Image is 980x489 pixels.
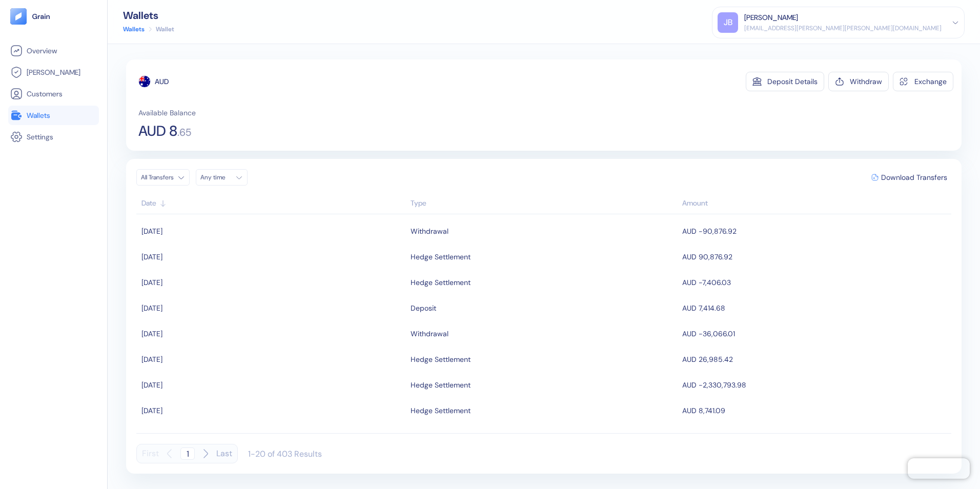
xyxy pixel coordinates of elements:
[27,132,53,142] span: Settings
[411,299,436,317] div: Deposit
[32,13,51,20] img: logo
[10,131,97,143] a: Settings
[767,78,818,85] div: Deposit Details
[196,169,248,186] button: Any time
[200,173,231,181] div: Any time
[411,248,471,266] div: Hedge Settlement
[680,295,951,321] td: AUD 7,414.68
[680,372,951,398] td: AUD -2,330,793.98
[136,423,408,449] td: [DATE]
[744,24,942,33] div: [EMAIL_ADDRESS][PERSON_NAME][PERSON_NAME][DOMAIN_NAME]
[411,325,448,342] div: Withdrawal
[27,89,63,99] span: Customers
[136,270,408,295] td: [DATE]
[138,108,196,118] span: Available Balance
[411,198,677,209] div: Sort ascending
[123,25,145,34] a: Wallets
[216,444,232,463] button: Last
[411,427,471,445] div: Hedge Settlement
[27,46,57,56] span: Overview
[867,170,951,185] button: Download Transfers
[718,12,738,33] div: JB
[828,72,889,91] button: Withdraw
[680,423,951,449] td: AUD -2,999,436.07
[680,244,951,270] td: AUD 90,876.92
[881,174,947,181] span: Download Transfers
[136,347,408,372] td: [DATE]
[27,110,50,120] span: Wallets
[136,398,408,423] td: [DATE]
[411,402,471,419] div: Hedge Settlement
[27,67,80,77] span: [PERSON_NAME]
[680,321,951,347] td: AUD -36,066.01
[680,218,951,244] td: AUD -90,876.92
[141,198,405,209] div: Sort ascending
[10,66,97,78] a: [PERSON_NAME]
[682,198,946,209] div: Sort descending
[136,218,408,244] td: [DATE]
[136,244,408,270] td: [DATE]
[248,449,322,459] div: 1-20 of 403 Results
[411,376,471,394] div: Hedge Settlement
[744,12,798,23] div: [PERSON_NAME]
[136,321,408,347] td: [DATE]
[138,124,177,138] span: AUD 8
[893,72,953,91] button: Exchange
[10,88,97,100] a: Customers
[411,274,471,291] div: Hedge Settlement
[10,8,27,25] img: logo-tablet-V2.svg
[411,222,448,240] div: Withdrawal
[10,45,97,57] a: Overview
[10,109,97,121] a: Wallets
[142,444,159,463] button: First
[908,458,970,479] iframe: Chatra live chat
[680,270,951,295] td: AUD -7,406.03
[136,372,408,398] td: [DATE]
[123,10,174,21] div: Wallets
[680,347,951,372] td: AUD 26,985.42
[155,76,169,87] div: AUD
[850,78,882,85] div: Withdraw
[914,78,947,85] div: Exchange
[136,295,408,321] td: [DATE]
[680,398,951,423] td: AUD 8,741.09
[746,72,824,91] button: Deposit Details
[177,127,191,137] span: . 65
[411,351,471,368] div: Hedge Settlement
